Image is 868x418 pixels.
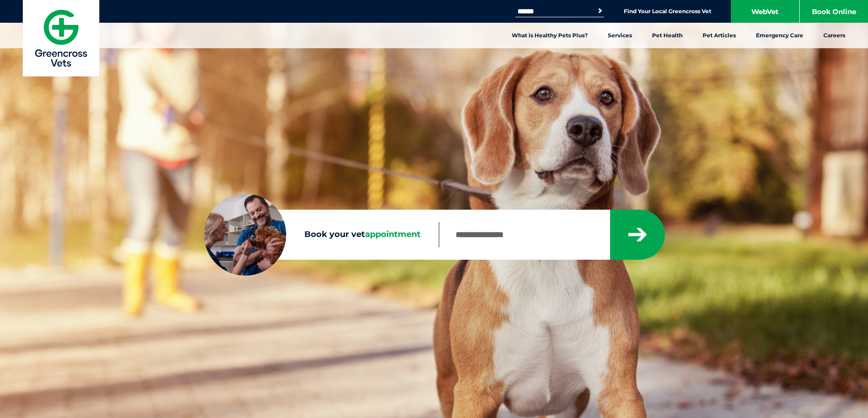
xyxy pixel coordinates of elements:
[746,23,813,48] a: Emergency Care
[596,6,605,15] button: Search
[598,23,642,48] a: Services
[693,23,746,48] a: Pet Articles
[624,8,711,15] a: Find Your Local Greencross Vet
[813,23,855,48] a: Careers
[502,23,598,48] a: What is Healthy Pets Plus?
[642,23,693,48] a: Pet Health
[365,229,421,239] span: appointment
[204,228,439,242] label: Book your vet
